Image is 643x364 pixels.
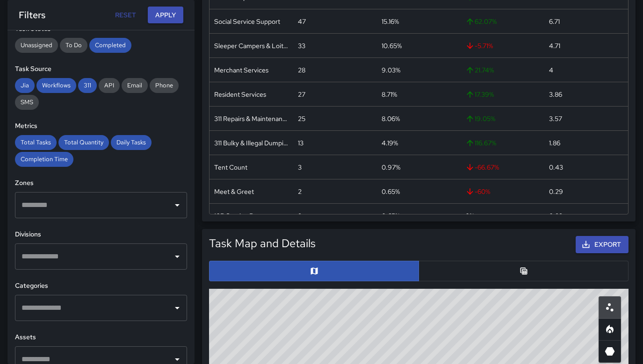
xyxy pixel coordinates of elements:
div: 8.06% [382,114,400,123]
div: Phone [150,78,179,93]
button: Open [171,301,184,314]
button: Open [171,199,184,212]
span: 21.74 % [465,65,494,75]
svg: Table [519,266,528,276]
div: 0.97% [382,163,400,172]
svg: Scatterplot [604,302,615,313]
span: 116.67 % [465,138,496,148]
div: Merchant Services [214,65,268,75]
h6: Task Source [15,64,187,74]
button: Map [209,261,419,281]
span: -5.71 % [465,41,493,50]
span: 19.05 % [465,114,495,123]
span: Email [122,81,148,89]
span: Phone [150,81,179,89]
div: 3.57 [549,114,562,123]
span: Completed [89,41,131,49]
div: Unassigned [15,38,58,53]
svg: Heatmap [604,324,615,335]
div: 311 Repairs & Maintenance [214,114,289,123]
div: 3.86 [549,90,562,99]
div: 10B Service Request [214,211,274,221]
span: 62.07 % [465,17,497,26]
div: To Do [60,38,87,53]
span: 17.39 % [465,90,494,99]
span: Daily Tasks [111,138,152,146]
div: Tent Count [214,163,247,172]
span: -60 % [465,187,490,196]
div: 10.65% [382,41,402,50]
div: 25 [298,114,305,123]
div: 8.71% [382,90,397,99]
div: Daily Tasks [111,135,152,150]
div: Social Service Support [214,17,280,26]
span: 0 % [465,211,474,221]
h6: Zones [15,178,187,188]
div: Email [122,78,148,93]
div: 4 [549,65,553,75]
div: Jia [15,78,35,93]
div: Total Quantity [58,135,109,150]
h6: Categories [15,281,187,291]
div: 3 [298,163,302,172]
svg: Map [310,266,319,276]
div: 9.03% [382,65,400,75]
span: Unassigned [15,41,58,49]
div: 0.43 [549,163,563,172]
button: Open [171,250,184,263]
div: Completion Time [15,152,73,167]
div: 33 [298,41,305,50]
div: Meet & Greet [214,187,254,196]
span: Workflows [36,81,76,89]
span: SMS [15,98,39,106]
span: Total Tasks [15,138,57,146]
div: 13 [298,138,303,148]
svg: 3D Heatmap [604,346,615,357]
h6: Divisions [15,229,187,240]
button: Scatterplot [599,296,621,319]
span: 311 [78,81,97,89]
div: Total Tasks [15,135,57,150]
button: Apply [148,7,183,24]
button: Table [419,261,629,281]
div: API [99,78,120,93]
div: 4.71 [549,41,560,50]
span: Completion Time [15,155,73,163]
h6: Assets [15,332,187,343]
h6: Metrics [15,121,187,131]
div: 0.65% [382,187,400,196]
div: 27 [298,90,305,99]
div: 4.19% [382,138,398,148]
div: 47 [298,17,306,26]
div: 1.86 [549,138,560,148]
div: 2 [298,211,302,221]
span: Total Quantity [58,138,109,146]
div: 6.71 [549,17,560,26]
span: -66.67 % [465,163,499,172]
div: 0.29 [549,211,563,221]
div: 2 [298,187,302,196]
span: Jia [15,81,35,89]
div: 311 Bulky & Illegal Dumping [214,138,289,148]
button: 3D Heatmap [599,340,621,363]
div: SMS [15,95,39,110]
h6: Filters [19,7,45,22]
button: Export [576,236,629,253]
button: Heatmap [599,318,621,341]
div: 0.65% [382,211,400,221]
div: 0.29 [549,187,563,196]
span: API [99,81,120,89]
span: To Do [60,41,87,49]
div: Workflows [36,78,76,93]
div: Sleeper Campers & Loiterers [214,41,289,50]
div: 15.16% [382,17,399,26]
div: Completed [89,38,131,53]
button: Reset [110,7,140,24]
div: 28 [298,65,305,75]
h5: Task Map and Details [209,236,316,251]
div: Resident Services [214,90,266,99]
div: 311 [78,78,97,93]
